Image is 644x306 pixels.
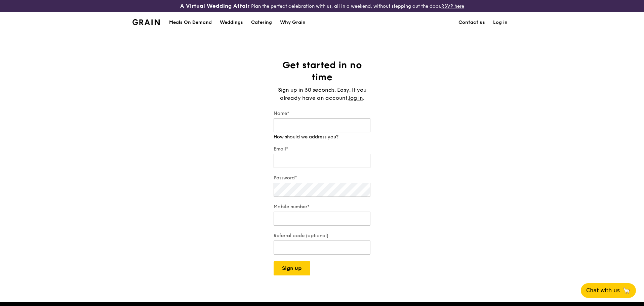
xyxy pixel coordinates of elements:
a: Contact us [454,12,489,33]
span: 🦙 [622,287,631,295]
a: Weddings [216,12,247,33]
a: Catering [247,12,276,33]
label: Password* [274,175,370,181]
img: Grain [132,19,160,25]
span: . [363,95,364,101]
label: Mobile number* [274,204,370,210]
span: Sign up in 30 seconds. Easy. If you already have an account, [278,87,366,101]
label: Name* [274,110,370,117]
div: Weddings [220,12,243,33]
h1: Get started in no time [274,59,370,83]
a: GrainGrain [132,12,160,32]
a: log in [349,94,363,102]
button: Chat with us🦙 [581,283,636,298]
a: Why Grain [276,12,310,33]
a: RSVP here [441,3,464,9]
button: Sign up [274,261,310,275]
h3: A Virtual Wedding Affair [180,3,250,9]
div: Meals On Demand [169,12,212,33]
div: Plan the perfect celebration with us, all in a weekend, without stepping out the door. [128,3,516,9]
span: Chat with us [586,287,620,295]
a: Log in [489,12,512,33]
div: Catering [251,12,272,33]
div: Why Grain [280,12,306,33]
label: Email* [274,146,370,152]
div: How should we address you? [274,134,370,140]
label: Referral code (optional) [274,232,370,239]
